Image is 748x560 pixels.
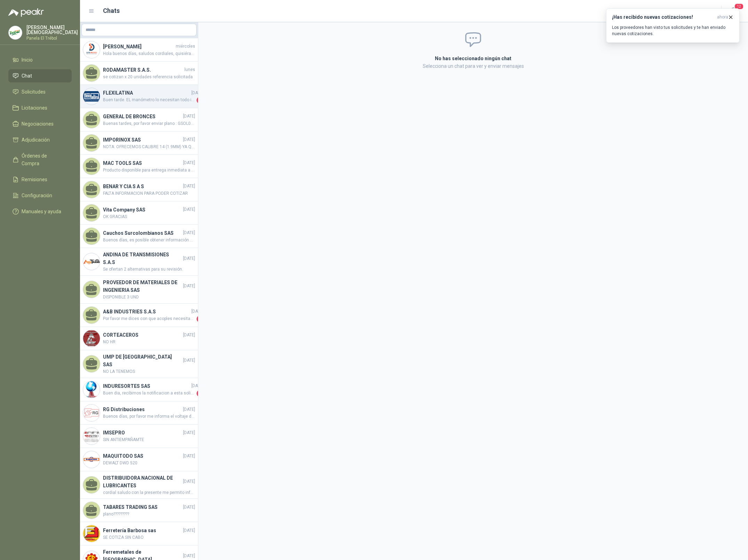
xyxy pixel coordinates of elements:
span: [DATE] [183,504,195,511]
span: Buen tarde. EL manómetro lo necesitan todo inox o inox bronce, que conexión de 1/2", trasera o ve... [103,97,195,104]
span: [DATE] [191,308,204,315]
h4: MAQUITODO SAS [103,452,182,460]
h4: A&B INDUSTRIES S.A.S [103,308,190,315]
span: [DATE] [183,357,195,364]
a: UMP DE [GEOGRAPHIC_DATA] SAS[DATE]NO LA TENEMOS [80,350,198,378]
p: [PERSON_NAME] [DEMOGRAPHIC_DATA] [26,25,78,35]
span: cordial saludo con la presente me permito informarles que la caja solo viene por 12 cuartos, agra... [103,489,195,496]
a: A&B INDUSTRIES S.A.S[DATE]Por favor me dices con que acoples necesitas las mangueras. Gracias.1 [80,304,198,327]
img: Company Logo [83,451,100,468]
h4: IMPORINOX SAS [103,136,182,144]
span: Inicio [22,56,33,64]
a: RODAMASTER S.A.S.lunesse cotizan x 20 unidades referencia solicitada [80,62,198,85]
h4: CORTEACEROS [103,331,182,339]
h3: ¡Has recibido nuevas cotizaciones! [612,14,714,20]
h4: UMP DE [GEOGRAPHIC_DATA] SAS [103,353,182,368]
span: [DATE] [183,553,195,559]
h4: IMSEPRO [103,429,182,437]
span: [DATE] [183,283,195,289]
a: Company LogoFerretería Barbosa sas[DATE]SE COTIZA SIN CABO [80,522,198,545]
h4: INDURESORTES SAS [103,382,190,390]
span: Chat [22,72,32,80]
a: Chat [8,69,72,82]
span: lunes [184,66,195,73]
h4: DISTRIBUIDORA NACIONAL DE LUBRICANTES [103,474,182,489]
span: [DATE] [183,113,195,120]
img: Company Logo [83,330,100,347]
span: [DATE] [183,430,195,436]
span: OK GRACIAS [103,214,195,220]
span: SIN ANTIEMPAÑAMTE [103,437,195,443]
span: ahora [717,14,728,20]
span: Buenos días, es posible obtener información adicional sobre el rodillo. Ejemplo: dimensiones fina... [103,237,195,243]
h4: RG Distribuciones [103,406,182,413]
a: Configuración [8,189,72,202]
a: Company LogoINDURESORTES SAS[DATE]Buen dia, recibimos la notificacion a esta solicitud de los res... [80,378,198,401]
span: FALTA INFORMACION PARA PODER COTIZAR [103,190,195,197]
a: Órdenes de Compra [8,149,72,170]
h4: FLEXILATINA [103,89,190,97]
span: 1 [197,315,204,322]
span: [DATE] [191,90,204,96]
h4: GENERAL DE BRONCES [103,113,182,120]
p: Panela El Trébol [26,36,78,40]
span: [DATE] [183,136,195,143]
span: [DATE] [183,183,195,190]
span: [DATE] [183,332,195,338]
h4: Cauchos Surcolombianos SAS [103,229,182,237]
a: Company Logo[PERSON_NAME]miércolesHola buenos días, saludos cordiales, quisiéramos tener mas info... [80,38,198,62]
span: 2 [197,97,204,104]
img: Company Logo [9,26,22,39]
h4: PROVEEDOR DE MATERIALES DE INGENIERIA SAS [103,279,182,294]
a: Vita Company SAS[DATE]OK GRACIAS [80,201,198,225]
span: [DATE] [183,255,195,262]
h4: [PERSON_NAME] [103,43,174,50]
h1: Chats [103,6,120,16]
span: [DATE] [183,206,195,213]
span: plano????????? [103,511,195,518]
img: Company Logo [83,525,100,542]
img: Company Logo [83,405,100,421]
h4: Ferretería Barbosa sas [103,527,182,534]
a: Company LogoIMSEPRO[DATE]SIN ANTIEMPAÑAMTE [80,425,198,448]
h4: BENAR Y CIA S A S [103,183,182,190]
span: [DATE] [183,453,195,459]
h4: RODAMASTER S.A.S. [103,66,183,74]
span: [DATE] [183,406,195,413]
span: Configuración [22,192,52,199]
span: miércoles [176,43,195,50]
span: 12 [734,3,744,10]
span: Órdenes de Compra [22,152,65,167]
span: NO HR [103,339,195,345]
h4: ANDINA DE TRANSMISIONES S.A.S [103,251,182,266]
a: IMPORINOX SAS[DATE]NOTA: OFRECEMOS CALIBRE 14 (1.9MM) YA QUE EN 1/8 NO VIENE CON ESAS MEDIDAS [80,131,198,155]
span: Por favor me dices con que acoples necesitas las mangueras. Gracias. [103,315,195,322]
a: Company LogoMAQUITODO SAS[DATE]DEWALT DWD 520 [80,448,198,471]
h2: No has seleccionado ningún chat [352,55,595,62]
img: Company Logo [83,428,100,445]
span: [DATE] [183,527,195,534]
a: Company LogoFLEXILATINA[DATE]Buen tarde. EL manómetro lo necesitan todo inox o inox bronce, que c... [80,85,198,108]
a: Company LogoCORTEACEROS[DATE]NO HR [80,327,198,350]
span: Adjudicación [22,136,50,144]
h4: Vita Company SAS [103,206,182,214]
p: Selecciona un chat para ver y enviar mensajes [352,62,595,70]
a: MAC TOOLS SAS[DATE]Producto disponible para entrega inmediata a la fecha de esta cotización, suje... [80,155,198,178]
h4: MAC TOOLS SAS [103,159,182,167]
p: Los proveedores han visto tus solicitudes y te han enviado nuevas cotizaciones. [612,24,734,37]
img: Logo peakr [8,8,44,17]
span: SE COTIZA SIN CABO [103,534,195,541]
span: Buenos días, por favor me informa el voltaje de la bobina [103,413,195,420]
img: Company Logo [83,253,100,270]
span: Negociaciones [22,120,54,128]
a: PROVEEDOR DE MATERIALES DE INGENIERIA SAS[DATE]DISPONIBLE 3 UND [80,276,198,304]
img: Company Logo [83,88,100,105]
span: Licitaciones [22,104,47,112]
button: ¡Has recibido nuevas cotizaciones!ahora Los proveedores han visto tus solicitudes y te han enviad... [606,8,740,43]
a: Company LogoANDINA DE TRANSMISIONES S.A.S[DATE]Se ofertan 2 alternativas para su revisión. [80,248,198,276]
span: Se ofertan 2 alternativas para su revisión. [103,266,195,273]
button: 12 [727,5,740,17]
span: Buenas tardes, por favor enviar plano : GSOL004391 / SOL048148- CORONA MAZA MOLINO Z14 TRANSMISIÓ... [103,120,195,127]
span: DEWALT DWD 520 [103,460,195,466]
img: Company Logo [83,381,100,398]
